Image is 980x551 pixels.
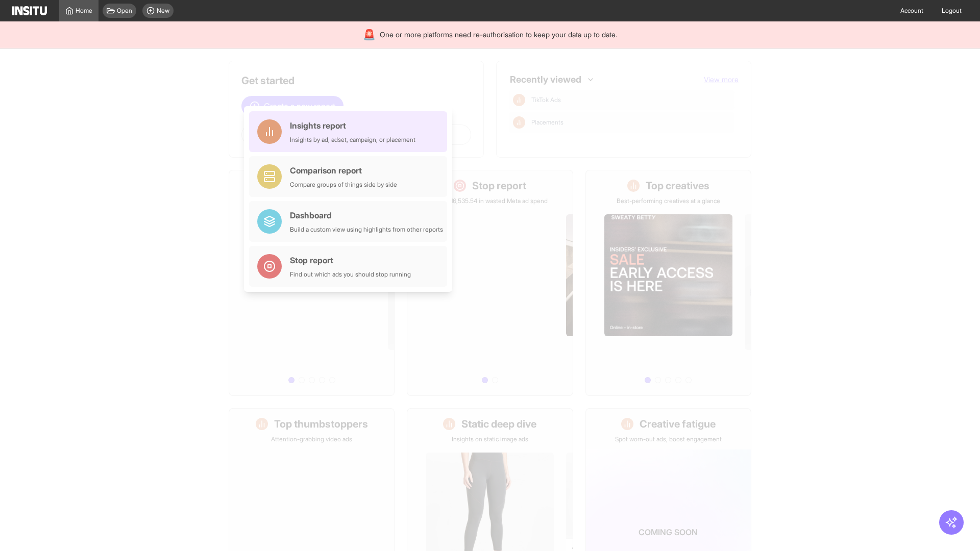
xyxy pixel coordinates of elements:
div: Insights report [290,119,415,132]
div: Find out which ads you should stop running [290,270,411,279]
div: Dashboard [290,209,443,221]
div: Insights by ad, adset, campaign, or placement [290,136,415,144]
div: 🚨 [363,28,376,42]
div: Compare groups of things side by side [290,181,397,189]
span: New [157,7,169,15]
span: Open [117,7,132,15]
div: Build a custom view using highlights from other reports [290,226,443,234]
div: Comparison report [290,164,397,177]
span: Home [76,7,92,15]
span: One or more platforms need re-authorisation to keep your data up to date. [380,30,617,40]
div: Stop report [290,254,411,266]
img: Logo [12,6,47,15]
